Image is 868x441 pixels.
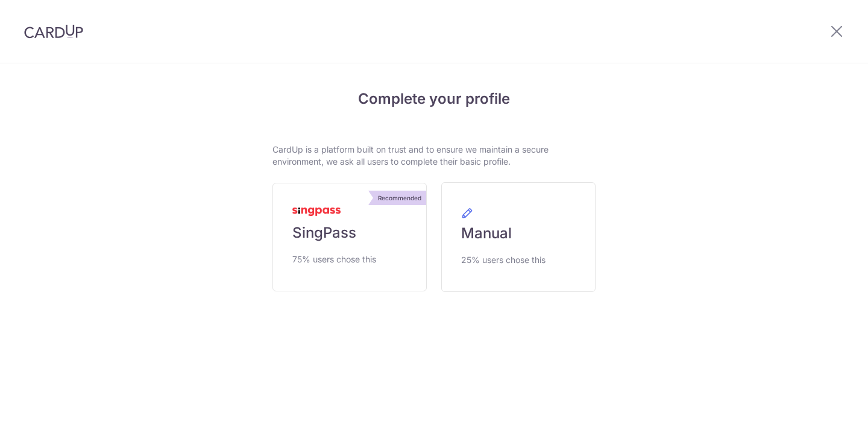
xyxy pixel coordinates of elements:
[461,253,546,267] span: 25% users chose this
[292,223,356,243] span: SingPass
[272,183,427,291] a: Recommended SingPass 75% users chose this
[272,88,596,110] h4: Complete your profile
[373,191,426,205] div: Recommended
[292,208,341,216] img: MyInfoLogo
[24,24,83,39] img: CardUp
[791,405,856,435] iframe: Opens a widget where you can find more information
[441,182,596,292] a: Manual 25% users chose this
[461,224,512,243] span: Manual
[272,144,596,168] p: CardUp is a platform built on trust and to ensure we maintain a secure environment, we ask all us...
[292,252,376,267] span: 75% users chose this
